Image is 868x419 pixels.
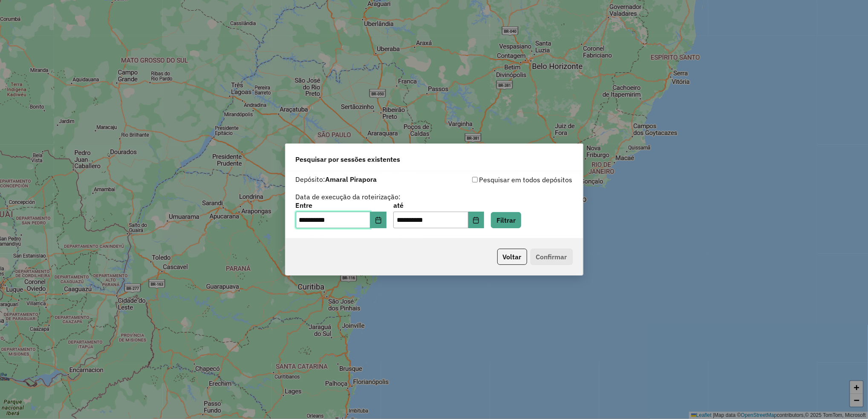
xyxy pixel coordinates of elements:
[497,249,527,265] button: Voltar
[468,212,484,229] button: Choose Date
[296,200,386,210] label: Entre
[370,212,386,229] button: Choose Date
[491,212,521,228] button: Filtrar
[296,174,377,184] label: Depósito:
[326,175,377,184] strong: Amaral Pirapora
[296,154,401,164] span: Pesquisar por sessões existentes
[434,175,573,185] div: Pesquisar em todos depósitos
[296,192,401,202] label: Data de execução da roteirização:
[393,200,484,210] label: até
